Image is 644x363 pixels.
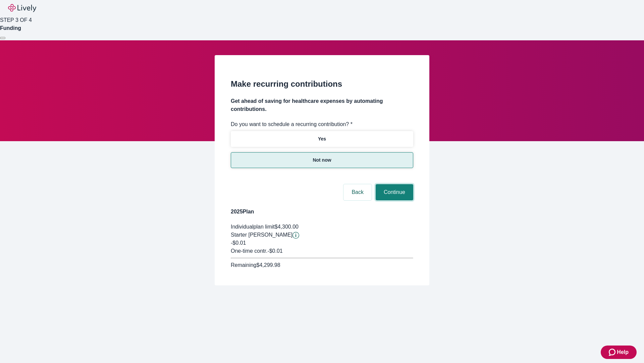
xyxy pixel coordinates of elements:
[313,157,331,164] p: Not now
[231,208,413,216] h4: 2025 Plan
[231,97,413,113] h4: Get ahead of saving for healthcare expenses by automating contributions.
[267,248,282,254] span: - $0.01
[231,232,292,238] span: Starter [PERSON_NAME]
[292,232,299,239] svg: Starter penny details
[343,184,372,200] button: Back
[231,248,267,254] span: One-time contr.
[231,78,413,90] h2: Make recurring contributions
[601,346,637,359] button: Zendesk support iconHelp
[275,224,299,230] span: $4,300.00
[231,224,275,230] span: Individual plan limit
[292,232,299,239] button: Lively will contribute $0.01 to establish your account
[617,348,629,356] span: Help
[231,240,246,246] span: -$0.01
[8,4,36,12] img: Lively
[609,348,617,356] svg: Zendesk support icon
[376,184,413,200] button: Continue
[231,120,353,128] label: Do you want to schedule a recurring contribution? *
[231,262,256,268] span: Remaining
[256,262,280,268] span: $4,299.98
[318,135,326,143] p: Yes
[231,152,413,168] button: Not now
[231,131,413,147] button: Yes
